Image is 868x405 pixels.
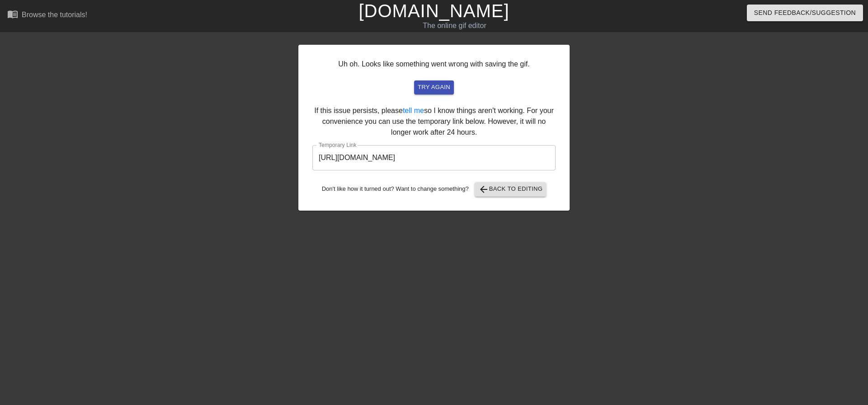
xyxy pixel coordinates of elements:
[478,184,489,195] span: arrow_back
[754,7,856,19] span: Send Feedback/Suggestion
[312,182,556,197] div: Don't like how it turned out? Want to change something?
[312,145,556,170] input: bare
[475,182,547,197] button: Back to Editing
[747,5,863,21] button: Send Feedback/Suggestion
[298,45,570,211] div: Uh oh. Looks like something went wrong with saving the gif. If this issue persists, please so I k...
[7,9,87,23] a: Browse the tutorials!
[478,184,543,195] span: Back to Editing
[7,9,18,19] span: menu_book
[22,11,87,19] div: Browse the tutorials!
[414,80,454,94] button: try again
[418,82,450,93] span: try again
[359,1,509,21] a: [DOMAIN_NAME]
[294,20,615,31] div: The online gif editor
[403,107,424,114] a: tell me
